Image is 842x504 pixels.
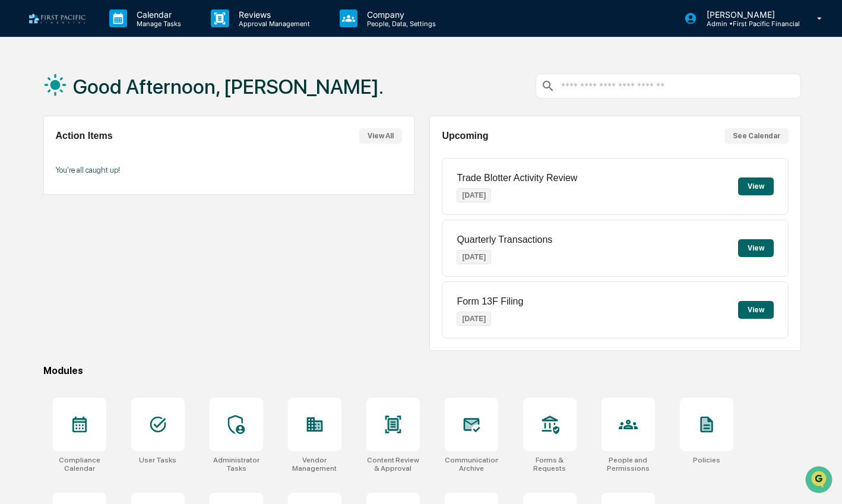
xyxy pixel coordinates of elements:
[202,94,216,109] button: Start new chat
[738,239,774,257] button: View
[12,91,33,112] img: 1746055101610-c473b297-6a78-478c-a979-82029cc54cd1
[81,145,152,166] a: 🗄️Attestations
[24,172,75,184] span: Data Lookup
[359,128,402,144] button: View All
[56,166,402,175] p: You're all caught up!
[602,456,655,473] div: People and Permissions
[457,296,523,307] p: Form 13F Filing
[29,13,86,24] img: logo
[12,151,21,160] div: 🖐️
[98,150,147,161] span: Attestations
[457,312,491,326] p: [DATE]
[127,9,187,20] p: Calendar
[445,456,498,473] div: Communications Archive
[442,131,488,141] h2: Upcoming
[40,103,150,112] div: We're available if you need us!
[693,456,720,464] div: Policies
[73,75,384,99] h1: Good Afternoon, [PERSON_NAME].
[12,25,216,44] p: How can we help?
[118,201,144,210] span: Pylon
[457,188,491,202] p: [DATE]
[7,145,81,166] a: 🖐️Preclearance
[357,20,442,28] p: People, Data, Settings
[288,456,341,473] div: Vendor Management
[84,201,144,210] a: Powered byPylon
[56,131,113,141] h2: Action Items
[366,456,420,473] div: Content Review & Approval
[523,456,577,473] div: Forms & Requests
[127,20,187,28] p: Manage Tasks
[738,301,774,319] button: View
[40,91,195,103] div: Start new chat
[457,250,491,264] p: [DATE]
[210,456,263,473] div: Administrator Tasks
[24,150,77,161] span: Preclearance
[229,9,316,20] p: Reviews
[804,465,836,497] iframe: Open customer support
[12,173,21,183] div: 🔎
[86,151,96,160] div: 🗄️
[697,9,800,20] p: [PERSON_NAME]
[457,234,552,245] p: Quarterly Transactions
[457,173,577,183] p: Trade Blotter Activity Review
[738,177,774,195] button: View
[697,20,800,28] p: Admin • First Pacific Financial
[229,20,316,28] p: Approval Management
[357,9,442,20] p: Company
[724,128,789,144] button: See Calendar
[139,456,176,464] div: User Tasks
[7,167,80,189] a: 🔎Data Lookup
[43,365,801,376] div: Modules
[53,456,106,473] div: Compliance Calendar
